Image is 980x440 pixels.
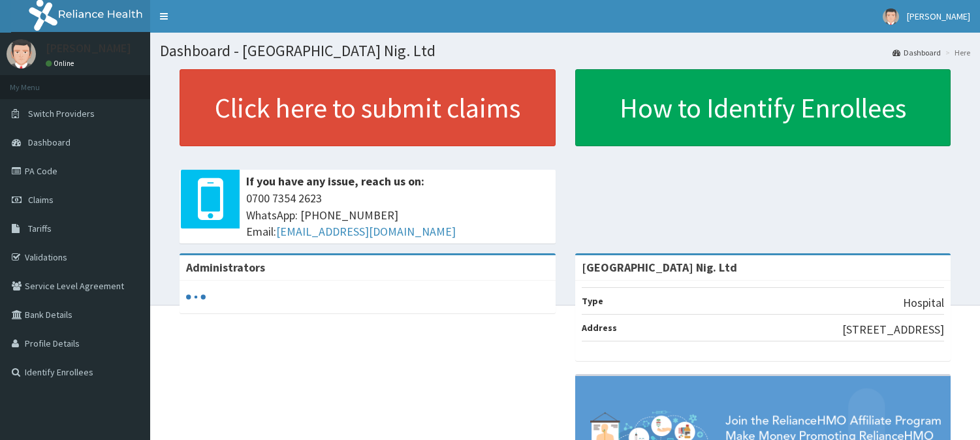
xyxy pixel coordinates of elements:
[883,8,899,25] img: User Image
[942,47,970,58] li: Here
[246,174,424,189] b: If you have any issue, reach us on:
[46,42,131,54] p: [PERSON_NAME]
[842,321,944,338] p: [STREET_ADDRESS]
[186,287,206,307] svg: audio-loading
[903,294,944,311] p: Hospital
[582,322,617,334] b: Address
[907,10,970,22] span: [PERSON_NAME]
[160,42,970,59] h1: Dashboard - [GEOGRAPHIC_DATA] Nig. Ltd
[7,39,36,69] img: User Image
[582,260,737,275] strong: [GEOGRAPHIC_DATA] Nig. Ltd
[893,47,941,58] a: Dashboard
[28,223,52,234] span: Tariffs
[28,194,54,206] span: Claims
[575,69,951,146] a: How to Identify Enrollees
[180,69,556,146] a: Click here to submit claims
[46,59,77,68] a: Online
[186,260,265,275] b: Administrators
[28,108,95,119] span: Switch Providers
[582,295,603,307] b: Type
[246,190,549,240] span: 0700 7354 2623 WhatsApp: [PHONE_NUMBER] Email:
[276,224,456,239] a: [EMAIL_ADDRESS][DOMAIN_NAME]
[28,136,71,148] span: Dashboard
